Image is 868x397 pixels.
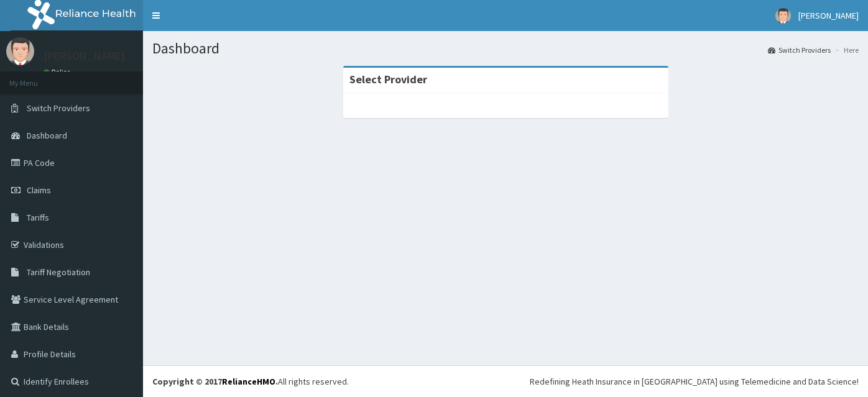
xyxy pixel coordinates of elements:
[143,365,868,397] footer: All rights reserved.
[44,50,125,62] p: [PERSON_NAME]
[798,10,859,21] span: [PERSON_NAME]
[27,103,90,114] span: Switch Providers
[832,45,859,55] li: Here
[27,130,67,141] span: Dashboard
[27,185,51,196] span: Claims
[27,212,49,223] span: Tariffs
[152,376,278,387] strong: Copyright © 2017 .
[530,375,859,388] div: Redefining Heath Insurance in [GEOGRAPHIC_DATA] using Telemedicine and Data Science!
[775,8,791,24] img: User Image
[349,72,427,86] strong: Select Provider
[222,376,275,387] a: RelianceHMO
[27,267,90,278] span: Tariff Negotiation
[768,45,831,55] a: Switch Providers
[152,40,859,57] h1: Dashboard
[6,37,34,65] img: User Image
[44,68,73,76] a: Online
